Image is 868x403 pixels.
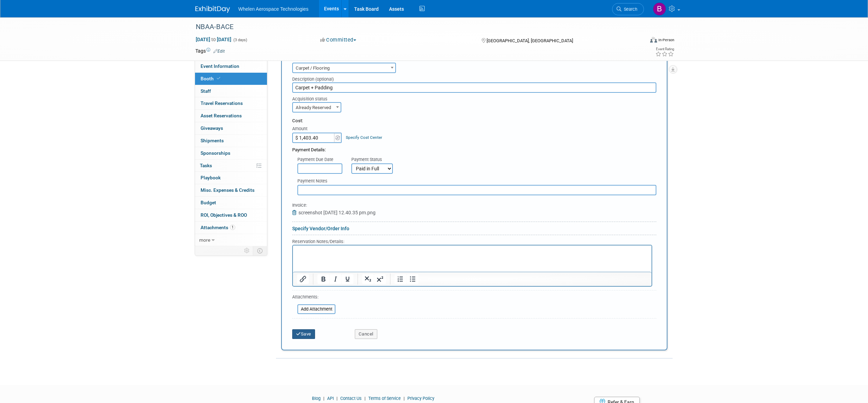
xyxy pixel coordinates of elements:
a: Shipments [195,135,267,147]
span: Sponsorships [201,150,230,156]
span: Misc. Expenses & Credits [201,187,255,193]
span: | [335,396,339,401]
span: screenshot [DATE] 12.40.35 pm.png [298,210,376,215]
span: Already Reserved [293,103,341,113]
a: Blog [312,396,321,401]
a: Asset Reservations [195,110,267,122]
a: Privacy Policy [407,396,434,401]
span: Search [621,7,637,12]
a: Specify Cost Center [346,135,382,140]
span: Attachments [201,225,235,230]
div: NBAA-BACE [193,21,634,33]
a: Budget [195,197,267,209]
span: Whelen Aerospace Technologies [238,6,308,12]
div: Attachments: [292,294,335,302]
div: Payment Due Date [297,156,341,163]
span: Travel Reservations [201,100,243,106]
span: to [210,37,217,42]
td: Toggle Event Tabs [253,246,267,255]
button: Subscript [362,274,374,284]
div: Payment Notes [297,178,656,185]
img: Bree Wheeler [653,2,666,16]
iframe: Rich Text Area [293,245,652,272]
a: Search [612,3,644,15]
div: Invoice: [292,202,376,209]
a: Misc. Expenses & Credits [195,184,267,196]
div: Description (optional) [292,73,656,82]
span: Booth [201,76,222,81]
span: ROI, Objectives & ROO [201,212,247,218]
a: Giveaways [195,122,267,134]
a: Travel Reservations [195,97,267,109]
div: Payment Details: [292,143,656,153]
a: Event Information [195,60,267,72]
span: Shipments [201,138,224,143]
div: Event Rating [655,47,674,51]
a: Playbook [195,172,267,184]
span: [GEOGRAPHIC_DATA], [GEOGRAPHIC_DATA] [487,38,573,43]
span: | [402,396,406,401]
span: [DATE] [DATE] [195,36,232,43]
img: ExhibitDay [195,6,230,13]
span: more [199,237,210,243]
div: Event Format [603,36,674,46]
a: Staff [195,85,267,97]
button: Committed [318,36,359,44]
button: Numbered list [395,274,406,284]
a: Edit [213,49,225,54]
img: Format-Inperson.png [650,37,657,43]
button: Cancel [355,329,377,339]
button: Bullet list [407,274,418,284]
div: Amount [292,126,342,133]
span: | [322,396,326,401]
span: Asset Reservations [201,113,242,118]
span: Budget [201,200,216,205]
span: Carpet / Flooring [293,63,395,73]
a: Booth [195,73,267,85]
span: Event Information [201,63,239,69]
div: Reservation Notes/Details: [292,238,652,245]
a: Terms of Service [368,396,401,401]
a: Specify Vendor/Order Info [292,226,349,231]
a: more [195,234,267,246]
button: Insert/edit link [297,274,309,284]
a: Sponsorships [195,147,267,159]
td: Tags [195,47,225,54]
a: API [327,396,334,401]
a: Contact Us [340,396,362,401]
td: Personalize Event Tab Strip [241,246,253,255]
a: Tasks [195,160,267,172]
span: (3 days) [233,38,247,42]
span: Tasks [200,163,212,168]
span: Playbook [201,175,221,180]
button: Save [292,329,315,339]
button: Italic [330,274,341,284]
button: Bold [317,274,329,284]
span: | [363,396,367,401]
i: Booth reservation complete [217,77,220,80]
button: Superscript [374,274,386,284]
span: Giveaways [201,125,223,131]
div: Acquisition status [292,93,344,102]
a: ROI, Objectives & ROO [195,209,267,221]
div: Payment Status [351,156,398,163]
span: Staff [201,88,211,94]
button: Underline [342,274,353,284]
span: Carpet / Flooring [292,63,396,73]
a: Attachments1 [195,222,267,234]
div: Cost: [292,118,656,124]
span: Already Reserved [292,102,341,113]
div: In-Person [658,37,674,43]
a: Remove Attachment [292,210,298,215]
span: 1 [230,225,235,230]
